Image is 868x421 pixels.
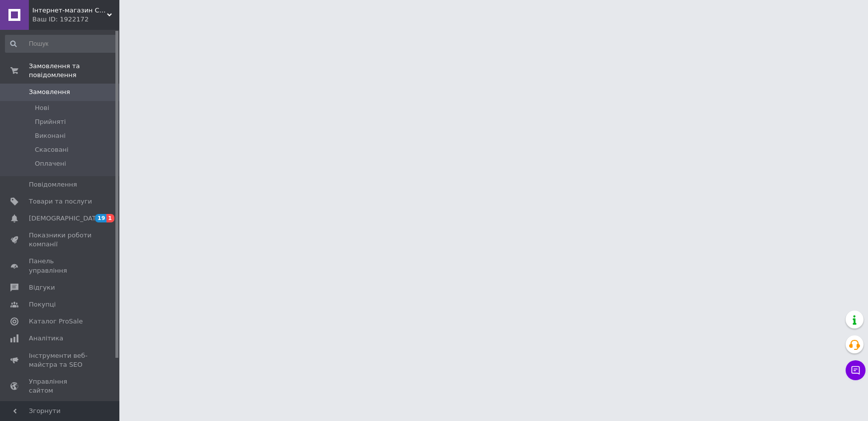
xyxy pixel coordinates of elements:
span: Товари та послуги [29,197,92,206]
span: Замовлення [29,88,70,97]
span: 19 [95,214,106,222]
span: Каталог ProSale [29,317,83,326]
span: Виконані [35,131,66,140]
span: Скасовані [35,145,69,154]
span: Повідомлення [29,180,77,189]
span: Нові [35,104,49,112]
span: [DEMOGRAPHIC_DATA] [29,214,102,223]
span: Інструменти веб-майстра та SEO [29,351,92,369]
span: Показники роботи компанії [29,231,92,249]
span: Оплачені [35,159,66,168]
button: Чат з покупцем [846,360,866,380]
span: Панель управління [29,257,92,275]
span: Замовлення та повідомлення [29,62,119,80]
div: Ваш ID: 1922172 [32,15,119,24]
span: Інтернет-магазин СМУЖКА [32,6,107,15]
span: Покупці [29,300,56,309]
span: Аналітика [29,334,63,343]
span: Відгуки [29,283,55,292]
span: Прийняті [35,117,66,126]
span: Управління сайтом [29,377,92,395]
input: Пошук [5,35,117,53]
span: 1 [106,214,114,222]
